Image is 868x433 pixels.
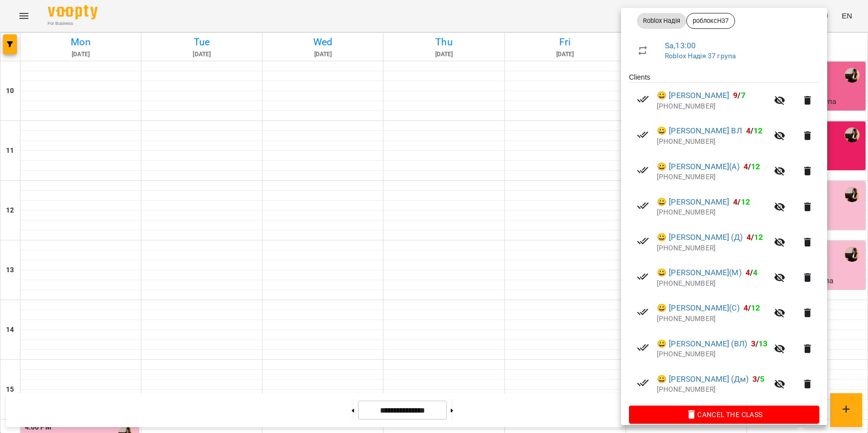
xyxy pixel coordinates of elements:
[753,126,762,135] span: 12
[745,268,750,277] span: 4
[657,243,768,253] p: [PHONE_NUMBER]
[744,162,748,171] span: 4
[733,91,745,100] b: /
[733,91,738,100] span: 9
[665,41,696,50] a: Sa , 13:00
[752,374,764,384] b: /
[657,314,768,324] p: [PHONE_NUMBER]
[760,374,764,384] span: 5
[637,93,649,105] svg: Paid
[746,232,751,242] span: 4
[657,373,748,385] a: 😀 [PERSON_NAME] (Дм)
[733,197,750,207] b: /
[637,377,649,389] svg: Paid
[629,72,819,406] ul: Clients
[687,16,735,25] span: роблоксН37
[657,385,768,395] p: [PHONE_NUMBER]
[657,172,768,182] p: [PHONE_NUMBER]
[751,339,755,348] span: 3
[751,162,760,171] span: 12
[741,197,750,207] span: 12
[637,341,649,353] svg: Paid
[665,52,736,60] a: Roblox Надія 37 група
[741,91,745,100] span: 7
[733,197,738,207] span: 4
[754,232,763,242] span: 12
[746,126,750,135] span: 4
[758,339,767,348] span: 13
[637,235,649,247] svg: Paid
[657,137,768,147] p: [PHONE_NUMBER]
[657,267,742,279] a: 😀 [PERSON_NAME](М)
[744,303,748,313] span: 4
[744,303,760,313] b: /
[657,196,729,208] a: 😀 [PERSON_NAME]
[637,200,649,212] svg: Paid
[657,161,740,173] a: 😀 [PERSON_NAME](А)
[744,162,760,171] b: /
[752,374,757,384] span: 3
[751,339,768,348] b: /
[657,231,743,243] a: 😀 [PERSON_NAME] (Д)
[657,279,768,289] p: [PHONE_NUMBER]
[657,90,729,102] a: 😀 [PERSON_NAME]
[746,126,763,135] b: /
[745,268,757,277] b: /
[637,164,649,176] svg: Paid
[657,208,768,217] p: [PHONE_NUMBER]
[629,406,819,424] button: Cancel the class
[637,409,811,421] span: Cancel the class
[686,13,735,29] div: роблоксН37
[746,232,763,242] b: /
[637,306,649,318] svg: Paid
[657,349,768,359] p: [PHONE_NUMBER]
[637,129,649,141] svg: Paid
[657,302,740,314] a: 😀 [PERSON_NAME](С)
[637,271,649,283] svg: Paid
[753,268,757,277] span: 4
[657,338,747,350] a: 😀 [PERSON_NAME] (ВЛ)
[637,16,686,25] span: Roblox Надія
[751,303,760,313] span: 12
[657,102,768,111] p: [PHONE_NUMBER]
[657,125,742,137] a: 😀 [PERSON_NAME] ВЛ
